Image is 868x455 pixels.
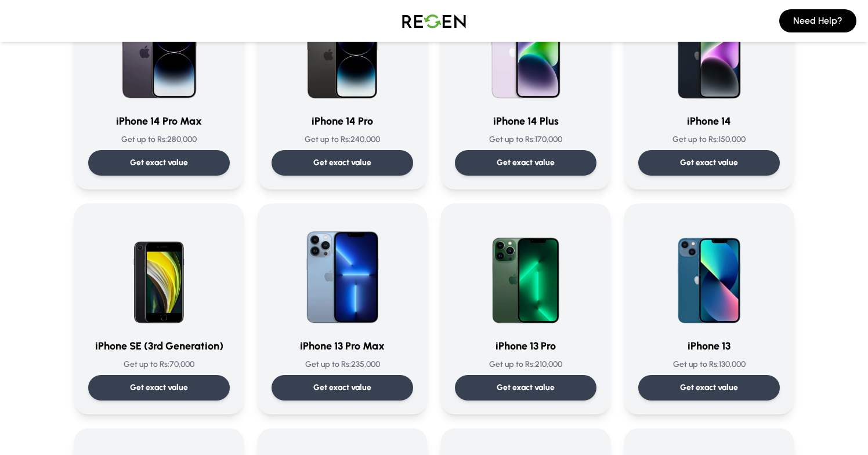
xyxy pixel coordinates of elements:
[653,217,765,329] img: iPhone 13
[130,382,188,394] p: Get exact value
[88,113,230,129] h3: iPhone 14 Pro Max
[272,359,413,370] p: Get up to Rs: 235,000
[130,157,188,169] p: Get exact value
[103,217,215,329] img: iPhone SE (3rd Generation)
[680,382,738,394] p: Get exact value
[497,157,555,169] p: Get exact value
[393,5,475,37] img: Logo
[455,338,596,354] h3: iPhone 13 Pro
[88,359,230,370] p: Get up to Rs: 70,000
[88,338,230,354] h3: iPhone SE (3rd Generation)
[638,134,780,145] p: Get up to Rs: 150,000
[638,113,780,129] h3: iPhone 14
[272,113,413,129] h3: iPhone 14 Pro
[455,134,596,145] p: Get up to Rs: 170,000
[287,217,398,329] img: iPhone 13 Pro Max
[638,338,780,354] h3: iPhone 13
[470,217,581,329] img: iPhone 13 Pro
[272,134,413,145] p: Get up to Rs: 240,000
[88,134,230,145] p: Get up to Rs: 280,000
[779,9,856,32] button: Need Help?
[313,382,371,394] p: Get exact value
[638,359,780,370] p: Get up to Rs: 130,000
[272,338,413,354] h3: iPhone 13 Pro Max
[497,382,555,394] p: Get exact value
[455,359,596,370] p: Get up to Rs: 210,000
[455,113,596,129] h3: iPhone 14 Plus
[680,157,738,169] p: Get exact value
[313,157,371,169] p: Get exact value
